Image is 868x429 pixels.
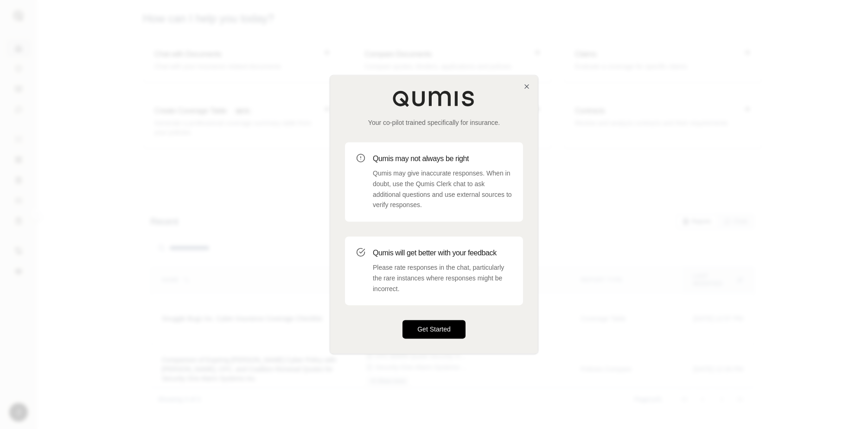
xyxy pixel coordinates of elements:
p: Qumis may give inaccurate responses. When in doubt, use the Qumis Clerk chat to ask additional qu... [373,168,512,210]
button: Get Started [402,320,466,339]
h3: Qumis will get better with your feedback [373,247,512,259]
img: Qumis Logo [392,90,476,107]
p: Please rate responses in the chat, particularly the rare instances where responses might be incor... [373,262,512,294]
p: Your co-pilot trained specifically for insurance. [345,118,523,127]
h3: Qumis may not always be right [373,153,512,164]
